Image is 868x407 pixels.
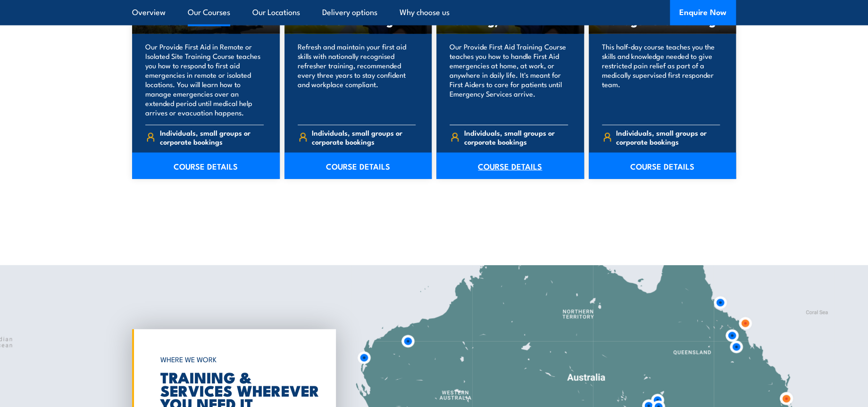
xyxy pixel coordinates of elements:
[589,153,736,179] a: COURSE DETAILS
[284,153,432,179] a: COURSE DETAILS
[464,128,568,146] span: Individuals, small groups or corporate bookings
[298,42,416,117] p: Refresh and maintain your first aid skills with nationally recognised refresher training, recomme...
[160,128,264,146] span: Individuals, small groups or corporate bookings
[601,4,724,26] h3: Provide Pain Management Training
[450,42,568,117] p: Our Provide First Aid Training Course teaches you how to handle First Aid emergencies at home, at...
[436,153,584,179] a: COURSE DETAILS
[144,4,267,26] h3: Provide First Aid in Remote or Isolated Site
[616,128,720,146] span: Individuals, small groups or corporate bookings
[297,4,420,26] h3: Provide First Aid Refresher Training
[132,153,280,179] a: COURSE DETAILS
[160,351,303,368] h6: WHERE WE WORK
[145,42,264,117] p: Our Provide First Aid in Remote or Isolated Site Training Course teaches you how to respond to fi...
[312,128,416,146] span: Individuals, small groups or corporate bookings
[602,42,720,117] p: This half-day course teaches you the skills and knowledge needed to give restricted pain relief a...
